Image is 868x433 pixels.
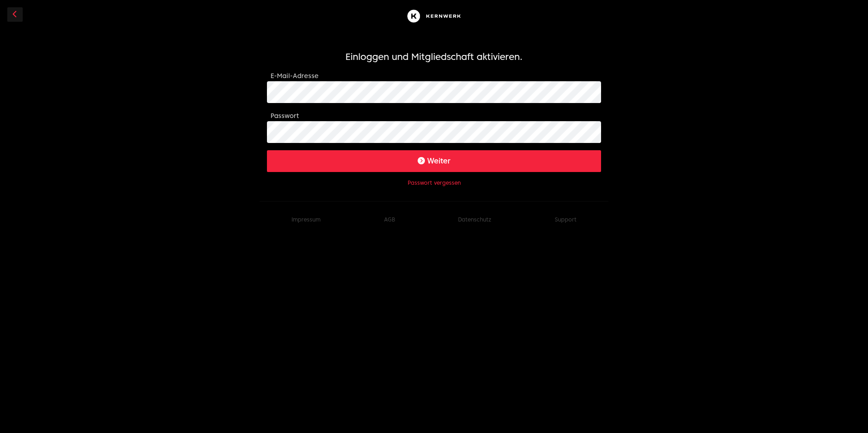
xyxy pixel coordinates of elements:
a: AGB [384,216,395,223]
a: Datenschutz [458,216,491,223]
button: Passwort vergessen [408,179,461,187]
button: Weiter [267,150,601,172]
a: Impressum [291,216,321,223]
label: Passwort [271,112,299,119]
label: E-Mail-Adresse [271,72,319,79]
img: Kernwerk® [405,7,463,25]
button: Support [555,216,577,223]
h1: Einloggen und Mitgliedschaft aktivieren. [267,50,601,63]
